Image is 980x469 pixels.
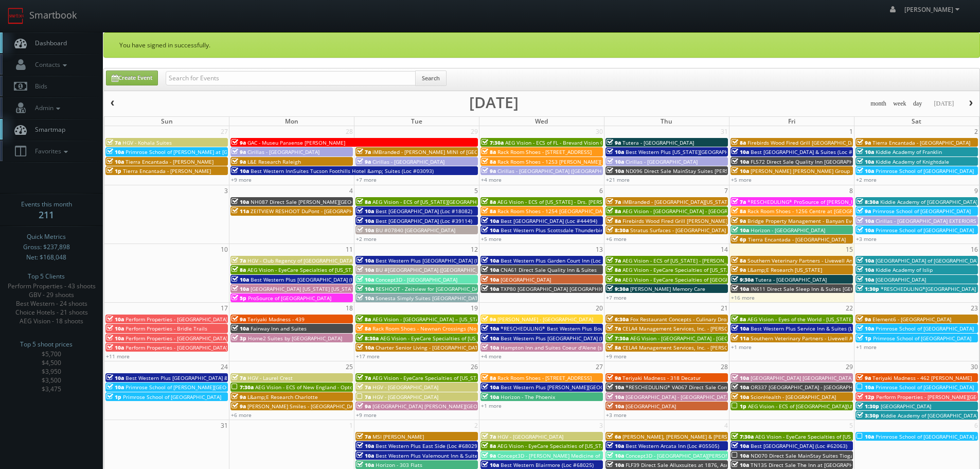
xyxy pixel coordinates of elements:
span: 10a [357,344,374,351]
span: OR337 [GEOGRAPHIC_DATA] - [GEOGRAPHIC_DATA] [751,384,874,391]
span: 7a [732,198,746,205]
span: 10a [482,276,499,283]
span: 10a [857,276,874,283]
span: 7a [106,139,121,146]
span: 9a [231,316,246,323]
span: Bids [30,82,47,91]
span: BU #[GEOGRAPHIC_DATA] ([GEOGRAPHIC_DATA]) [376,266,493,273]
span: 8a [607,266,621,273]
span: ND096 Direct Sale MainStay Suites [PERSON_NAME] [626,167,755,175]
span: [GEOGRAPHIC_DATA] [US_STATE] [US_STATE] [251,285,359,292]
span: 8a [357,316,371,323]
span: 9a [607,276,621,283]
span: Fox Restaurant Concepts - Culinary Dropout [630,316,738,323]
span: 10a [482,393,499,401]
span: L&E Research Raleigh [247,158,301,165]
span: [GEOGRAPHIC_DATA] - [GEOGRAPHIC_DATA] [626,393,731,401]
a: +6 more [231,411,252,419]
a: +11 more [106,353,130,360]
span: 10a [482,217,499,224]
span: 8a [482,374,496,381]
span: Concept3D - [GEOGRAPHIC_DATA] [376,276,457,283]
span: 10a [482,384,499,391]
span: 10a [482,285,499,292]
span: BU #07840 [GEOGRAPHIC_DATA] [376,227,455,234]
a: +17 more [356,353,380,360]
span: Primrose School of [GEOGRAPHIC_DATA] [876,227,974,234]
span: AEG Vision - ECS of [US_STATE] - [PERSON_NAME] EyeCare - [GEOGRAPHIC_DATA] ([GEOGRAPHIC_DATA]) [622,257,875,264]
span: *RESCHEDULING* VA067 Direct Sale Comfort Suites [GEOGRAPHIC_DATA] [626,384,806,391]
a: +9 more [356,411,377,419]
span: MSI [PERSON_NAME] [372,433,424,440]
a: Create Event [106,71,158,85]
span: Hampton Inn and Suites Coeur d'Alene (second shoot) [501,344,634,351]
button: day [910,97,926,110]
span: 10a [231,325,249,332]
span: 9a [857,207,871,215]
span: 7a [607,198,621,205]
span: *RESCHEDULING*[GEOGRAPHIC_DATA] [881,285,976,292]
a: +4 more [481,176,502,183]
span: 7a [357,433,371,440]
span: 10a [482,227,499,234]
span: Home2 Suites by [GEOGRAPHIC_DATA] [248,335,342,342]
span: Best [GEOGRAPHIC_DATA] (Loc #18082) [376,207,472,215]
span: 9:30a [732,276,754,283]
span: ScionHealth - [GEOGRAPHIC_DATA] [751,393,836,401]
span: CELA4 Management Services, Inc. - [PERSON_NAME] Genesis [622,344,772,351]
span: 9a [857,316,871,323]
span: 7:30a [231,384,254,391]
span: HGV - [GEOGRAPHIC_DATA] [372,393,438,401]
span: HGV - [GEOGRAPHIC_DATA] [497,433,563,440]
span: 10a [607,403,624,410]
span: [GEOGRAPHIC_DATA] [GEOGRAPHIC_DATA] [751,374,853,381]
span: Primrose School of [GEOGRAPHIC_DATA] [876,167,974,175]
span: AEG Vision - EyeCare Specialties of [US_STATE][PERSON_NAME] Eyecare Associates [380,335,584,342]
span: 10a [732,148,749,155]
span: 10a [732,393,749,401]
span: Cirillas - [GEOGRAPHIC_DATA] ([GEOGRAPHIC_DATA]) [497,167,625,175]
span: 10a [732,384,749,391]
span: 10a [357,217,374,224]
span: 10a [857,325,874,332]
span: Rack Room Shoes - 1254 [GEOGRAPHIC_DATA] [497,207,610,215]
span: Rack Room Shoes - [STREET_ADDRESS] [497,374,592,381]
span: CNA61 Direct Sale Quality Inn & Suites [501,266,597,273]
a: +5 more [731,176,752,183]
span: 8a [607,344,621,351]
span: 8a [732,257,746,264]
span: Primrose School of [GEOGRAPHIC_DATA] [123,393,221,401]
span: 10a [106,344,124,351]
span: Teriyaki Madness - 439 [247,316,305,323]
span: 7a [357,374,371,381]
span: Best [GEOGRAPHIC_DATA] (Loc #39114) [376,217,472,224]
span: iMBranded - [GEOGRAPHIC_DATA][US_STATE] Toyota [622,198,751,205]
a: +1 more [856,343,877,351]
a: +6 more [606,235,627,242]
span: Firebirds Wood Fired Grill [GEOGRAPHIC_DATA] [747,139,862,146]
span: 1p [857,335,871,342]
span: 1:30p [857,285,879,292]
span: [GEOGRAPHIC_DATA] [876,276,926,283]
span: *RESCHEDULING* Best Western Plus Boulder [GEOGRAPHIC_DATA] (Loc #06179) [501,325,699,332]
span: Teriyaki Madness - 318 Decatur [622,374,701,381]
span: AEG Vision - EyeCare Specialties of [US_STATE] - [PERSON_NAME] Eyecare Associates - [PERSON_NAME] [247,266,502,273]
span: TXP80 [GEOGRAPHIC_DATA] [GEOGRAPHIC_DATA] [501,285,620,292]
span: Cirillas - [GEOGRAPHIC_DATA] [626,158,698,165]
span: Smartmap [30,125,65,134]
span: 6a [607,433,621,440]
span: 10a [106,158,124,165]
span: Sonesta Simply Suites [GEOGRAPHIC_DATA] [376,294,483,302]
span: 7:30a [732,433,754,440]
span: Horizon - [GEOGRAPHIC_DATA] [751,227,825,234]
span: AEG Vision - ECS of [US_STATE][GEOGRAPHIC_DATA] [372,198,498,205]
span: 10a [231,276,249,283]
span: 9a [857,374,871,381]
span: Teriyaki Madness - 462 [PERSON_NAME] [872,374,972,381]
span: 7a [607,257,621,264]
span: AEG Vision - ECS of FL - Brevard Vision Care - [PERSON_NAME] [505,139,657,146]
span: Favorites [30,147,70,155]
span: 9a [607,139,621,146]
span: 6p [732,236,746,243]
span: Primrose School of [GEOGRAPHIC_DATA] [876,384,974,391]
